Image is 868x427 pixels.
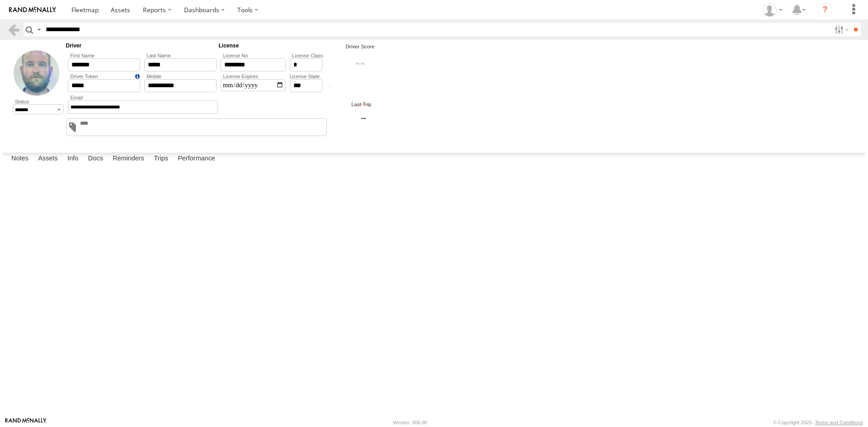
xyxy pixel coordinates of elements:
i: ? [818,3,832,17]
div: Tye Clark [759,3,786,17]
label: Performance [173,153,220,165]
label: Notes [7,153,33,165]
a: Back to previous Page [7,23,20,36]
label: Search Query [35,23,42,36]
label: Driver ID is a unique identifier of your choosing, e.g. Employee No., Licence Number [68,74,140,79]
h5: License [219,42,325,49]
a: Visit our Website [5,418,47,427]
div: Average score based on the driver's last 7 days trips / Max score during the same period. [326,83,340,90]
label: Info [63,153,83,165]
img: rand-logo.svg [9,7,56,13]
label: Search Filter Options [831,23,850,36]
label: Reminders [108,153,149,165]
div: © Copyright 2025 - [773,420,863,425]
h5: Driver [66,42,219,49]
label: Docs [84,153,108,165]
a: Terms and Conditions [815,420,863,425]
label: Assets [33,153,62,165]
label: Trips [149,153,173,165]
span: -- [333,113,394,123]
div: Version: 306.00 [393,420,427,425]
